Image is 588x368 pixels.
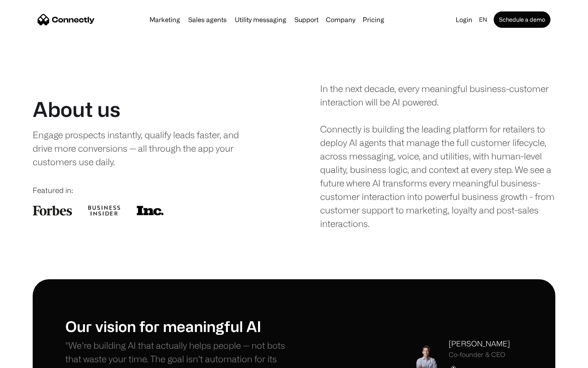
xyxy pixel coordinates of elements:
a: Login [452,14,476,25]
div: Co-founder & CEO [449,351,510,359]
a: Schedule a demo [494,11,550,28]
div: Featured in: [33,185,268,196]
a: Utility messaging [232,16,290,23]
a: Sales agents [185,16,230,23]
a: Pricing [359,16,388,23]
a: Support [291,16,322,23]
div: [PERSON_NAME] [449,338,510,349]
h1: Our vision for meaningful AI [65,317,294,335]
div: In the next decade, every meaningful business-customer interaction will be AI powered. Connectly ... [320,82,555,230]
div: Company [326,14,355,25]
a: Marketing [146,16,183,23]
div: Engage prospects instantly, qualify leads faster, and drive more conversions — all through the ap... [33,128,256,168]
div: en [479,14,487,25]
aside: Language selected: English [8,353,49,365]
h1: About us [33,97,120,121]
ul: Language list [16,354,49,365]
